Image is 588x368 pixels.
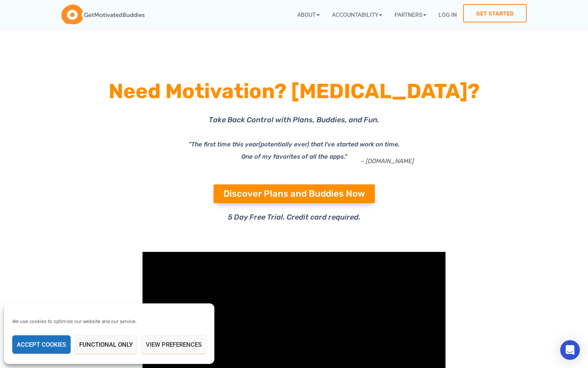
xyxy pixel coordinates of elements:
[12,318,183,325] div: We use cookies to optimize our website and our service.
[73,76,514,106] h1: Need Motivation? [MEDICAL_DATA]?
[214,184,375,203] a: Discover Plans and Buddies Now
[241,141,400,160] i: (potentially ever) that I've started work on time. One of my favorites of all the apps."
[12,335,71,354] button: Accept cookies
[291,4,326,25] a: About
[223,189,365,198] span: Discover Plans and Buddies Now
[560,340,580,360] div: Open Intercom Messenger
[388,4,432,25] a: Partners
[189,141,258,148] i: "The first time this year
[209,115,379,124] span: Take Back Control with Plans, Buddies, and Fun.
[141,335,206,354] button: View preferences
[61,4,145,25] img: GetMotivatedBuddies
[228,213,361,222] span: 5 Day Free Trial. Credit card required.
[75,335,137,354] button: Functional only
[432,4,463,25] a: Log In
[463,4,527,22] a: Get Started
[326,4,388,25] a: Accountability
[361,157,414,165] a: – [DOMAIN_NAME]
